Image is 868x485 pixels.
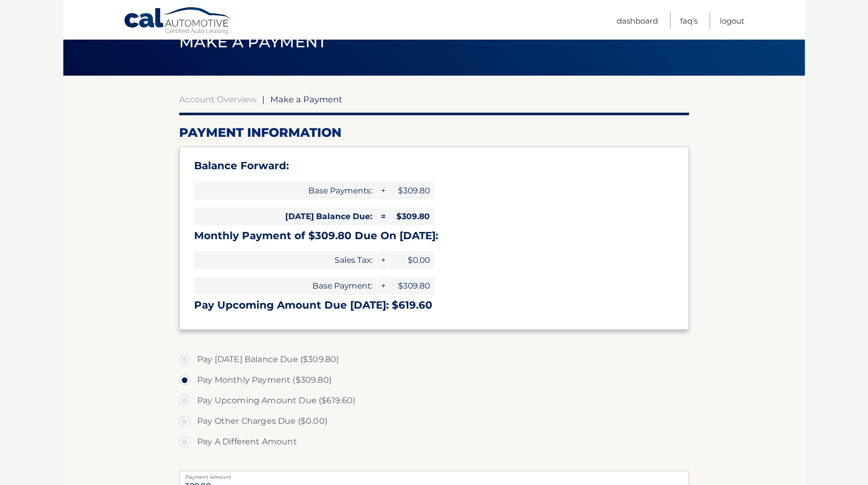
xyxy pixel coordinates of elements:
[680,12,698,29] a: FAQ's
[124,7,232,37] a: Cal Automotive
[194,182,376,200] span: Base Payments:
[377,207,387,225] span: =
[194,251,376,269] span: Sales Tax:
[194,299,674,312] h3: Pay Upcoming Amount Due [DATE]: $619.60
[194,207,376,225] span: [DATE] Balance Due:
[179,125,689,140] h2: Payment Information
[617,12,658,29] a: Dashboard
[377,182,387,200] span: +
[179,370,689,390] label: Pay Monthly Payment ($309.80)
[194,159,674,172] h3: Balance Forward:
[377,277,387,295] span: +
[194,229,674,242] h3: Monthly Payment of $309.80 Due On [DATE]:
[194,277,376,295] span: Base Payment:
[179,349,689,370] label: Pay [DATE] Balance Due ($309.80)
[388,251,434,269] span: $0.00
[388,277,434,295] span: $309.80
[179,411,689,432] label: Pay Other Charges Due ($0.00)
[377,251,387,269] span: +
[179,94,256,104] a: Account Overview
[388,207,434,225] span: $309.80
[179,432,689,452] label: Pay A Different Amount
[388,182,434,200] span: $309.80
[179,390,689,411] label: Pay Upcoming Amount Due ($619.60)
[270,94,342,104] span: Make a Payment
[179,32,327,51] span: Make a Payment
[179,471,689,479] label: Payment Amount
[262,94,265,104] span: |
[720,12,744,29] a: Logout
